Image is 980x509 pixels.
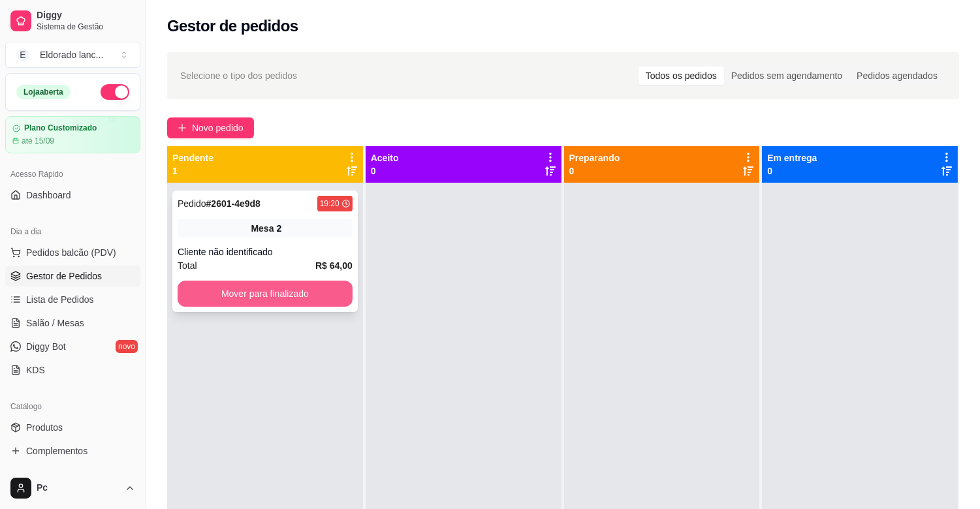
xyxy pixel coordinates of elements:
div: 2 [276,222,281,235]
span: Pc [37,482,119,494]
div: Pedidos agendados [849,67,945,85]
a: Diggy Botnovo [5,336,140,357]
p: Aceito [371,151,399,164]
div: Dia a dia [5,221,140,242]
button: Pc [5,472,140,504]
div: Cliente não identificado [178,245,353,258]
p: 0 [569,164,620,177]
span: Sistema de Gestão [37,22,135,32]
article: Plano Customizado [24,123,97,133]
span: Produtos [26,421,63,434]
span: plus [178,123,187,132]
span: E [16,48,29,61]
span: Selecione o tipo dos pedidos [180,69,297,83]
div: Pedidos sem agendamento [724,67,849,85]
p: 1 [172,164,213,177]
button: Pedidos balcão (PDV) [5,242,140,263]
span: Salão / Mesas [26,316,84,330]
span: Complementos [26,444,87,457]
a: Dashboard [5,185,140,206]
a: DiggySistema de Gestão [5,5,140,37]
a: Salão / Mesas [5,313,140,333]
strong: # 2601-4e9d8 [206,198,261,209]
div: Acesso Rápido [5,164,140,185]
article: até 15/09 [22,136,54,146]
span: Novo pedido [192,121,244,135]
a: Plano Customizadoaté 15/09 [5,116,140,153]
h2: Gestor de pedidos [167,16,298,37]
button: Select a team [5,42,140,68]
p: Preparando [569,151,620,164]
span: Diggy Bot [26,340,66,353]
a: KDS [5,360,140,380]
div: Catálogo [5,396,140,417]
strong: R$ 64,00 [315,260,353,271]
p: Em entrega [767,151,817,164]
span: Total [178,258,197,273]
button: Novo pedido [167,117,254,138]
div: Todos os pedidos [639,67,724,85]
div: 19:20 [320,198,340,209]
a: Produtos [5,417,140,438]
button: Alterar Status [101,84,129,100]
span: KDS [26,363,45,377]
span: Gestor de Pedidos [26,270,102,283]
button: Mover para finalizado [178,281,353,307]
span: Lista de Pedidos [26,293,94,306]
a: Complementos [5,440,140,461]
div: Eldorado lanc ... [40,48,103,61]
span: Diggy [37,10,135,22]
span: Pedido [178,198,206,209]
p: Pendente [172,151,213,164]
span: Pedidos balcão (PDV) [26,246,116,259]
span: Dashboard [26,189,71,202]
p: 0 [371,164,399,177]
a: Lista de Pedidos [5,289,140,310]
div: Loja aberta [16,85,71,99]
p: 0 [767,164,817,177]
span: Mesa [251,222,274,235]
a: Gestor de Pedidos [5,266,140,286]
